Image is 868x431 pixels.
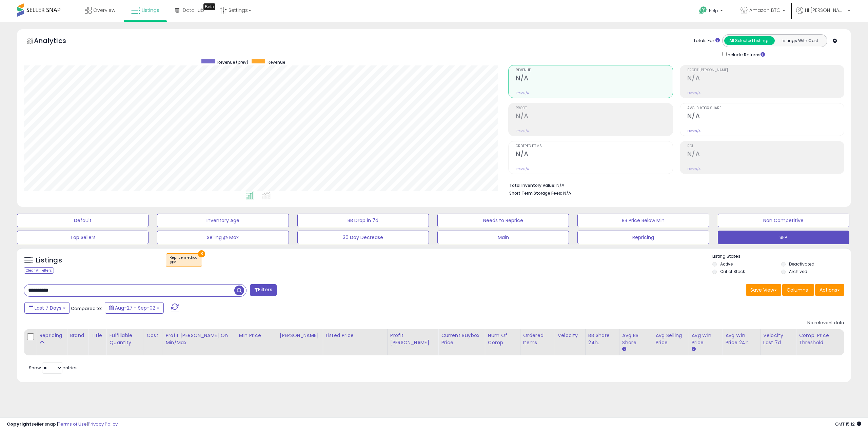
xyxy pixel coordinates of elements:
span: N/A [563,190,571,196]
span: Avg. Buybox Share [687,106,844,110]
i: Get Help [699,6,707,15]
button: All Selected Listings [724,36,775,45]
button: Repricing [577,231,709,244]
button: Columns [782,284,814,296]
span: Overview [93,7,115,14]
div: Totals For [693,38,720,44]
span: Aug-27 - Sep-02 [115,305,155,311]
small: Prev: N/A [516,91,529,95]
div: No relevant data [807,320,844,326]
span: Hi [PERSON_NAME] [805,7,846,14]
h5: Listings [36,256,62,265]
div: Listed Price [326,332,384,339]
button: BB Price Below Min [577,214,709,227]
label: Active [720,261,733,267]
h2: N/A [687,150,844,159]
div: Comp. Price Threshold [799,332,841,346]
div: Cost [146,332,160,339]
div: BB Share 24h. [588,332,616,346]
span: Compared to: [71,305,102,312]
span: Help [709,8,718,14]
div: [PERSON_NAME] [280,332,320,339]
div: Velocity Last 7d [763,332,793,346]
small: Avg Win Price. [691,346,695,352]
span: Revenue (prev) [217,59,248,65]
button: Main [437,231,569,244]
button: 30 Day Decrease [297,231,429,244]
span: Show: entries [29,365,78,371]
small: Prev: N/A [687,91,701,95]
b: Total Inventory Value: [509,182,555,188]
div: Fulfillable Quantity [109,332,141,346]
div: Avg Selling Price [655,332,686,346]
div: Clear All Filters [24,267,54,274]
button: × [198,250,205,257]
div: Ordered Items [523,332,552,346]
button: Aug-27 - Sep-02 [105,302,164,314]
span: DataHub [183,7,204,14]
button: Selling @ Max [157,231,289,244]
label: Out of Stock [720,269,745,274]
span: ROI [687,144,844,148]
small: Avg BB Share. [622,346,626,352]
button: Inventory Age [157,214,289,227]
div: Min Price [239,332,274,339]
a: Help [694,1,730,22]
button: SFP [718,231,849,244]
h2: N/A [516,74,672,83]
h2: N/A [687,74,844,83]
div: Profit [PERSON_NAME] [390,332,435,346]
span: Revenue [516,68,672,72]
span: Last 7 Days [35,305,61,311]
div: Avg BB Share [622,332,650,346]
span: Revenue [268,59,285,65]
div: Brand [70,332,85,339]
button: Top Sellers [17,231,149,244]
span: Reprice method : [170,255,198,265]
div: Profit [PERSON_NAME] on Min/Max [165,332,233,346]
div: Title [91,332,103,339]
div: Avg Win Price [691,332,719,346]
div: Tooltip anchor [203,3,215,10]
div: Repricing [39,332,64,339]
button: Filters [250,284,276,296]
li: N/A [509,181,839,189]
button: Listings With Cost [774,36,825,45]
div: Avg Win Price 24h. [725,332,757,346]
label: Archived [789,269,807,274]
button: Needs to Reprice [437,214,569,227]
span: Profit [PERSON_NAME] [687,68,844,72]
th: The percentage added to the cost of goods (COGS) that forms the calculator for Min & Max prices. [163,329,236,355]
small: Prev: N/A [516,129,529,133]
button: Save View [746,284,781,296]
div: Current Buybox Price [441,332,482,346]
h2: N/A [516,150,672,159]
h5: Analytics [34,36,79,47]
button: Non Competitive [718,214,849,227]
div: Num of Comp. [488,332,517,346]
button: BB Drop in 7d [297,214,429,227]
span: Amazon BTG [749,7,781,14]
small: Prev: N/A [516,167,529,171]
div: Include Returns [717,51,773,58]
span: Profit [516,106,672,110]
small: Prev: N/A [687,167,701,171]
p: Listing States: [712,253,851,260]
button: Last 7 Days [24,302,70,314]
small: Prev: N/A [687,129,701,133]
div: SFP [170,260,198,265]
a: Hi [PERSON_NAME] [796,7,850,22]
label: Deactivated [789,261,814,267]
b: Short Term Storage Fees: [509,190,562,196]
span: Columns [787,287,808,293]
h2: N/A [516,112,672,121]
span: Ordered Items [516,144,672,148]
button: Default [17,214,149,227]
h2: N/A [687,112,844,121]
div: Velocity [558,332,583,339]
span: Listings [142,7,159,14]
button: Actions [815,284,844,296]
